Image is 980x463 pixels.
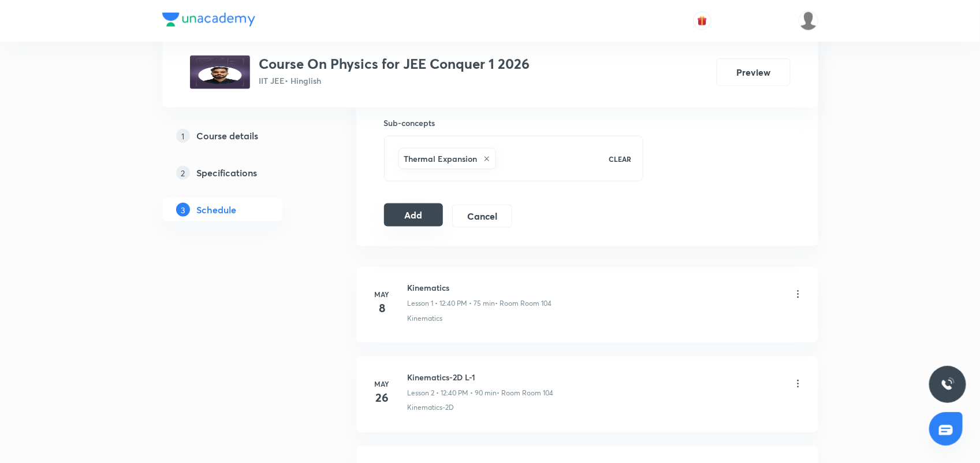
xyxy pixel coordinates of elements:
[384,117,644,129] h6: Sub-concepts
[404,153,478,165] h6: Thermal Expansion
[190,55,250,89] img: 431335b6e84049309f37e21215f05a89.jpg
[371,299,394,317] h4: 8
[371,389,394,406] h4: 26
[162,13,255,27] img: Company Logo
[197,203,237,217] h5: Schedule
[408,281,552,294] h6: Kinematics
[408,371,554,383] h6: Kinematics-2D L-1
[717,58,791,86] button: Preview
[495,298,552,309] p: • Room Room 104
[197,166,258,180] h5: Specifications
[497,388,554,398] p: • Room Room 104
[408,298,495,309] p: Lesson 1 • 12:40 PM • 75 min
[609,154,631,164] p: CLEAR
[259,75,530,87] p: IIT JEE • Hinglish
[371,379,394,389] h6: May
[408,388,497,398] p: Lesson 2 • 12:40 PM • 90 min
[408,403,454,413] p: Kinematics-2D
[384,203,444,227] button: Add
[408,313,443,324] p: Kinematics
[371,289,394,299] h6: May
[452,205,512,228] button: Cancel
[162,124,319,147] a: 1Course details
[697,16,707,26] img: avatar
[176,129,190,143] p: 1
[197,129,259,143] h5: Course details
[693,12,711,30] button: avatar
[176,166,190,180] p: 2
[162,13,255,29] a: Company Logo
[941,377,955,391] img: ttu
[259,55,530,72] h3: Course On Physics for JEE Conquer 1 2026
[799,11,818,31] img: Bhuwan Singh
[162,161,319,184] a: 2Specifications
[176,203,190,217] p: 3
